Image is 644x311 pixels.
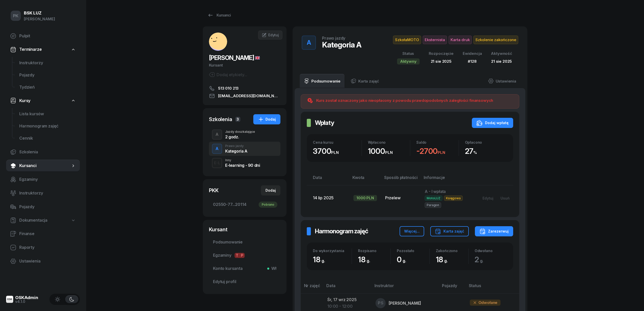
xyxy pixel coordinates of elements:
[368,146,410,156] div: 1000
[15,108,80,120] a: Lista kursów
[358,255,372,264] span: 18
[6,30,80,42] a: Pulpit
[265,187,276,193] div: Dodaj
[19,162,71,169] span: Kursanci
[353,195,377,201] div: 1000 PLN
[300,74,345,88] a: Podsumowanie
[209,263,280,275] a: Konto kursantaWł
[425,202,441,208] span: Paragon
[213,201,276,208] span: 02550-77...20114
[397,58,420,64] div: Aktywny
[430,226,469,236] button: Karta zajęć
[19,97,30,104] span: Kursy
[19,204,76,210] span: Pojazdy
[316,97,493,104] div: Kurs został oznaczony jako nieopłacony z powodu prawdopodobnych zaległości finansowych
[416,140,459,144] div: Saldo
[313,146,362,156] div: 3700
[212,144,222,154] button: A
[480,258,484,263] small: g.
[209,236,280,248] a: Podsumowanie
[19,135,76,142] span: Cennik
[212,129,222,140] button: A
[209,142,280,156] button: APrawo jazdyKategoria A
[24,11,55,15] div: BSK LUZ
[491,50,512,57] div: Aktywność
[213,239,276,245] span: Podsumowanie
[327,303,367,310] div: 10:00 - 12:00
[19,123,76,129] span: Harmonogram zajęć
[15,120,80,132] a: Harmonogram zajęć
[421,174,475,185] th: Informacje
[209,93,280,99] a: [EMAIL_ADDRESS][DOMAIN_NAME]
[393,36,421,44] span: SzkołaMOTO
[253,114,280,124] button: Dodaj
[6,296,13,303] img: logo-xs@2x.png
[6,187,80,199] a: Instruktorzy
[449,36,472,44] span: Karta druk
[6,255,80,267] a: Ustawienia
[468,59,476,64] span: #128
[436,255,450,264] span: 18
[259,202,277,208] div: Pobrano
[209,72,247,78] button: Dodaj etykiety...
[19,111,76,117] span: Lista kursów
[209,249,280,261] a: EgzaminyTP
[13,14,19,18] span: PK
[225,130,255,133] div: Jazdy doszkalające
[15,81,80,93] a: Tydzień
[305,38,313,48] div: A
[431,59,452,64] span: 21 sie 2025
[473,150,477,155] small: %
[19,46,42,53] span: Terminarze
[423,36,447,44] span: Eksternista
[404,228,420,234] div: Więcej...
[19,60,76,66] span: Instruktorzy
[397,249,429,253] div: Pozostało
[313,249,352,253] div: Do wykorzystania
[479,228,509,234] div: Zarezerwuj
[400,226,424,236] button: Więcej...
[479,194,497,202] button: Edytuj
[475,226,513,236] button: Zarezerwuj
[500,196,510,200] div: Usuń
[475,249,507,253] div: Odwołano
[19,217,47,224] span: Dokumentacja
[444,195,463,201] span: Księgowa
[6,44,80,55] a: Terminarze
[209,276,280,288] a: Edytuj profil
[491,58,512,65] div: 21 sie 2025
[315,119,334,127] h2: Wpłaty
[19,33,76,39] span: Pulpit
[6,160,80,172] a: Kursanci
[6,228,80,240] a: Finanse
[19,176,76,183] span: Egzaminy
[209,62,280,69] div: Kursant
[475,255,486,264] span: 2
[323,282,371,293] th: Data
[15,300,38,303] div: v4.1.0
[322,40,361,49] div: Kategoria A
[425,189,446,194] span: A - I wpłata
[497,194,513,202] button: Usuń
[472,118,513,128] button: Dodaj wpłatę
[313,195,334,200] span: 14 lip 2025
[385,150,393,155] small: PLN
[225,149,247,153] div: Kategoria A
[19,72,76,78] span: Pojazdy
[209,54,260,61] span: [PERSON_NAME]
[465,140,507,144] div: Opłacono
[403,258,406,263] small: g.
[358,249,390,253] div: Rozpisano
[209,199,280,211] a: 02550-77...20114Pobrano
[484,74,520,88] a: Ustawienia
[322,36,345,40] div: Prawo jazdy
[6,201,80,213] a: Pojazdy
[225,135,255,139] div: 2 godz.
[473,36,518,44] span: Szkolenie zakończone
[213,144,221,153] div: A
[368,140,410,144] div: Wpłacono
[19,149,76,155] span: Szkolenia
[269,265,276,272] span: Wł
[425,195,442,201] span: MotoLUZ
